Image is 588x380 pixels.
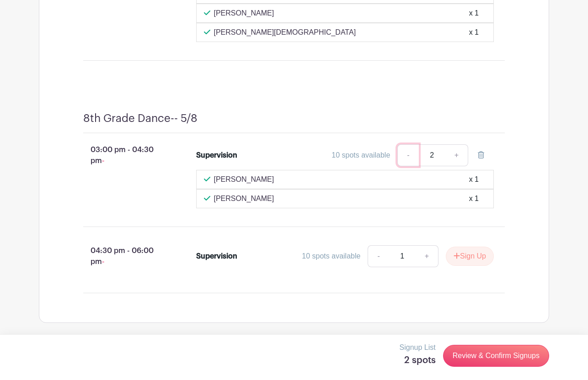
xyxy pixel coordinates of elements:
[83,112,198,125] h4: 8th Grade Dance-- 5/8
[214,27,356,38] p: [PERSON_NAME][DEMOGRAPHIC_DATA]
[196,251,237,262] div: Supervision
[416,245,438,267] a: +
[469,193,479,204] div: x 1
[102,258,104,265] span: -
[214,8,274,19] p: [PERSON_NAME]
[400,342,436,353] p: Signup List
[469,174,479,185] div: x 1
[331,150,390,161] div: 10 spots available
[214,193,274,204] p: [PERSON_NAME]
[302,251,360,262] div: 10 spots available
[397,144,418,166] a: -
[214,174,274,185] p: [PERSON_NAME]
[368,245,389,267] a: -
[445,144,468,166] a: +
[102,157,104,164] span: -
[446,247,494,266] button: Sign Up
[443,345,549,367] a: Review & Confirm Signups
[469,27,479,38] div: x 1
[400,355,436,366] h5: 2 spots
[69,242,182,271] p: 04:30 pm - 06:00 pm
[69,141,182,170] p: 03:00 pm - 04:30 pm
[469,8,479,19] div: x 1
[196,150,237,161] div: Supervision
